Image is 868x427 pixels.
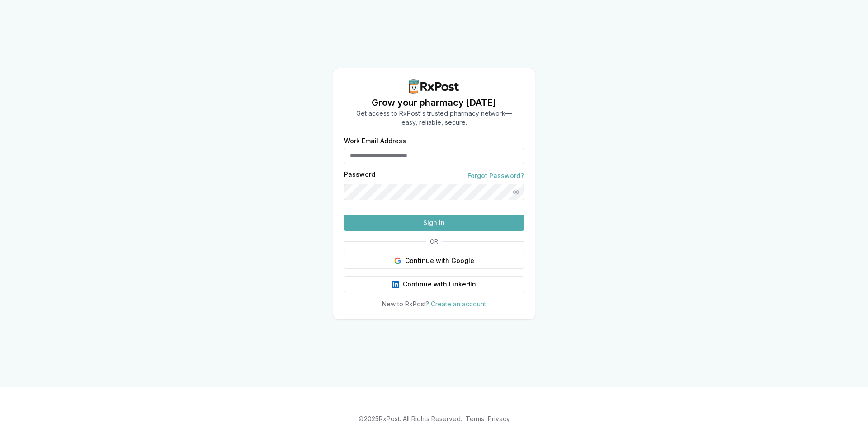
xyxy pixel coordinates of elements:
button: Sign In [344,215,524,231]
button: Continue with LinkedIn [344,276,524,292]
button: Show password [508,184,524,200]
a: Forgot Password? [467,171,524,180]
label: Password [344,171,375,180]
span: OR [426,238,442,245]
h1: Grow your pharmacy [DATE] [356,96,512,109]
a: Privacy [488,415,510,422]
label: Work Email Address [344,138,524,144]
span: New to RxPost? [382,300,429,308]
img: LinkedIn [392,281,399,288]
a: Create an account [431,300,486,308]
img: Google [394,257,401,264]
p: Get access to RxPost's trusted pharmacy network— easy, reliable, secure. [356,109,512,127]
button: Continue with Google [344,253,524,269]
a: Terms [466,415,484,422]
img: RxPost Logo [405,79,463,94]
